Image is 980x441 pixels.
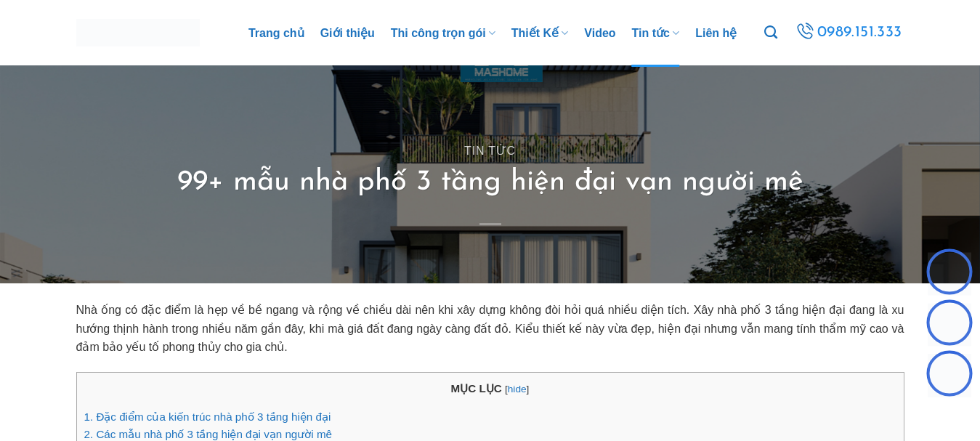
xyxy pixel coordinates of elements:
a: Tin tức [464,145,516,157]
img: Zalo [928,252,971,296]
span: ] [527,384,530,395]
h1: 99+ mẫu nhà phố 3 tầng hiện đại vạn người mê [177,163,803,201]
p: MỤC LỤC [84,380,896,397]
a: 1. Đặc điểm của kiến trúc nhà phố 3 tầng hiện đại [84,410,331,423]
img: MasHome – Tổng Thầu Thiết Kế Và Xây Nhà Trọn Gói [76,17,200,48]
a: 2. Các mẫu nhà phố 3 tầng hiện đại vạn người mê [84,428,332,440]
img: Phone [928,354,971,397]
a: Tìm kiếm [764,17,777,48]
span: [ [505,384,508,395]
a: hide [508,384,527,395]
span: 0989.151.333 [817,20,902,45]
span: Nhà ống có đặc điểm là hẹp về bề ngang và rộng về chiều dài nên khi xây dựng không đòi hỏi quá nh... [76,304,904,353]
img: Facebook [928,303,971,347]
a: 0989.151.333 [793,20,904,46]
